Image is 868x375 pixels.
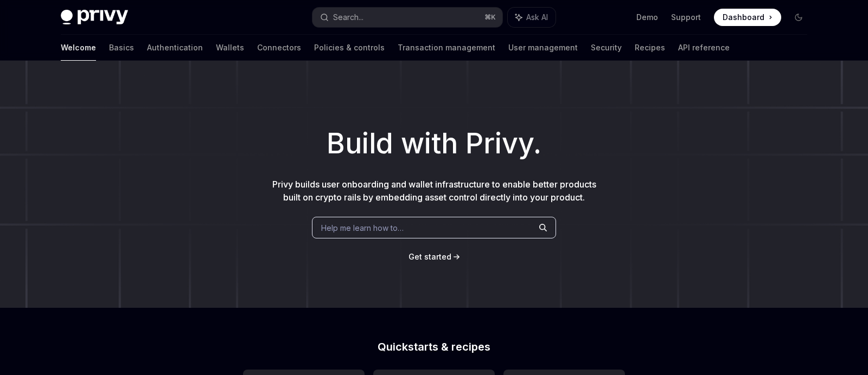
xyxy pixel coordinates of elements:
a: Recipes [635,35,665,61]
a: Policies & controls [314,35,385,61]
a: Authentication [147,35,203,61]
button: Toggle dark mode [790,9,807,26]
span: ⌘ K [484,13,496,22]
span: Help me learn how to… [321,222,404,234]
img: dark logo [61,10,128,25]
h2: Quickstarts & recipes [243,341,625,352]
a: Basics [109,35,134,61]
a: Transaction management [398,35,495,61]
a: Dashboard [714,9,781,26]
a: API reference [678,35,730,61]
span: Get started [409,252,451,261]
a: User management [508,35,578,61]
h1: Build with Privy. [17,122,851,165]
div: Search... [333,11,363,24]
button: Ask AI [508,8,556,27]
a: Connectors [257,35,301,61]
a: Demo [636,12,658,23]
span: Dashboard [723,12,764,23]
span: Ask AI [526,12,548,23]
a: Welcome [61,35,96,61]
span: Privy builds user onboarding and wallet infrastructure to enable better products built on crypto ... [272,179,596,203]
a: Support [671,12,701,23]
a: Security [591,35,622,61]
button: Search...⌘K [312,8,502,27]
a: Wallets [216,35,244,61]
a: Get started [409,251,451,262]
